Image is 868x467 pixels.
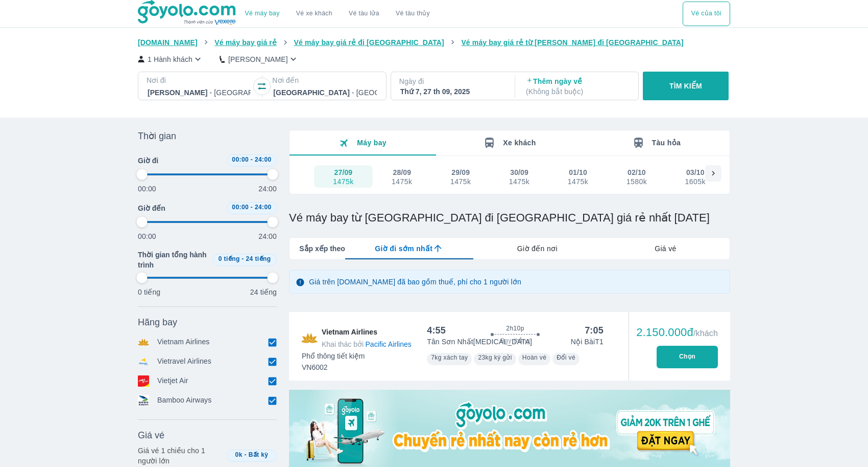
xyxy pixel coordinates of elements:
button: 1 Hành khách [138,54,203,64]
div: 2.150.000đ [636,326,718,339]
span: Vé máy bay giá rẻ từ [PERSON_NAME] đi [GEOGRAPHIC_DATA] [461,38,684,47]
span: 23kg ký gửi [478,354,512,361]
p: Ngày đi [399,76,504,86]
p: Nội Bài T1 [571,337,604,347]
span: Hãng bay [138,316,177,328]
span: /khách [693,329,718,338]
span: Giờ đi sớm nhất [375,243,432,254]
span: Giờ đi [138,155,158,166]
p: 0 tiếng [138,287,160,297]
div: 02/10 [628,167,646,177]
span: - [245,451,247,458]
h1: Vé máy bay từ [GEOGRAPHIC_DATA] đi [GEOGRAPHIC_DATA] giá rẻ nhất [DATE] [289,211,730,225]
a: Vé tàu lửa [341,2,388,26]
div: 1475k [568,177,588,186]
span: Sắp xếp theo [299,243,345,254]
p: 00:00 [138,231,156,241]
p: 24 tiếng [250,287,277,297]
p: 24:00 [258,184,277,194]
div: 1475k [392,177,412,186]
span: 00:00 [232,156,249,163]
div: Thứ 7, 27 th 09, 2025 [400,86,503,97]
div: 03/10 [686,167,705,177]
p: 00:00 [138,184,156,194]
span: - [242,255,244,262]
span: Vé máy bay giá rẻ đi [GEOGRAPHIC_DATA] [294,38,444,47]
span: 2h10p [506,324,524,332]
span: Bất kỳ [249,451,269,458]
div: 01/10 [569,167,587,177]
div: 1580k [626,177,647,186]
p: Nơi đi [147,75,252,85]
span: Khai thác bởi [322,340,364,348]
span: Thời gian tổng hành trình [138,250,208,270]
p: Thêm ngày về [526,76,629,97]
div: 30/09 [510,167,528,177]
span: - [251,204,253,211]
span: 0 tiếng [219,255,240,262]
span: Giá vé [138,429,164,441]
span: Vé máy bay giá rẻ [214,38,277,47]
p: [PERSON_NAME] [228,54,288,64]
span: 00:00 [232,204,249,211]
p: Tân Sơn Nhất [MEDICAL_DATA] [427,337,532,347]
span: Đổi vé [557,354,575,361]
nav: breadcrumb [138,37,730,48]
span: Giờ đến nơi [517,243,558,254]
p: 1 Hành khách [148,54,192,64]
div: 4:55 [427,324,446,337]
span: 24:00 [255,204,272,211]
img: VN [301,327,318,349]
div: 27/09 [334,167,353,177]
span: 24 tiếng [246,255,271,262]
div: scrollable day and price [314,165,705,188]
div: choose transportation mode [237,2,438,26]
a: Vé xe khách [296,10,332,17]
a: Vé máy bay [245,10,280,17]
span: [DOMAIN_NAME] [138,38,198,47]
button: [PERSON_NAME] [220,54,299,64]
button: TÌM KIẾM [643,72,728,100]
p: Nơi đến [272,75,377,85]
button: Vé của tôi [683,2,730,26]
span: 0k [235,451,243,458]
div: 7:05 [585,324,604,337]
p: Vietnam Airlines [157,337,210,348]
p: Giá trên [DOMAIN_NAME] đã bao gồm thuế, phí cho 1 người lớn [309,277,521,287]
span: Pacific Airlines [366,340,412,348]
button: Vé tàu thủy [388,2,438,26]
p: Bamboo Airways [157,395,211,406]
div: 1475k [509,177,529,186]
span: Máy bay [357,139,387,147]
div: 1475k [333,177,353,186]
span: Tàu hỏa [652,139,681,147]
p: Vietravel Airlines [157,356,211,367]
span: 24:00 [255,156,272,163]
span: Giá vé [655,243,677,254]
p: Vietjet Air [157,375,188,387]
div: 1605k [685,177,706,186]
span: VN6002 [302,362,365,372]
div: 28/09 [393,167,411,177]
button: Chọn [657,346,718,368]
span: Phổ thông tiết kiệm [302,351,365,361]
span: Giờ đến [138,203,165,213]
span: Xe khách [503,139,536,147]
p: ( Không bắt buộc ) [526,86,629,97]
span: Hoàn vé [522,354,547,361]
div: choose transportation mode [683,2,730,26]
p: TÌM KIẾM [669,81,702,91]
p: 24:00 [258,231,277,241]
div: lab API tabs example [345,238,730,259]
span: Vietnam Airlines [322,327,412,349]
div: 29/09 [451,167,470,177]
p: Giá vé 1 chiều cho 1 người lớn [138,446,223,466]
span: 7kg xách tay [431,354,468,361]
div: 1475k [450,177,471,186]
span: Thời gian [138,130,176,142]
span: - [251,156,253,163]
